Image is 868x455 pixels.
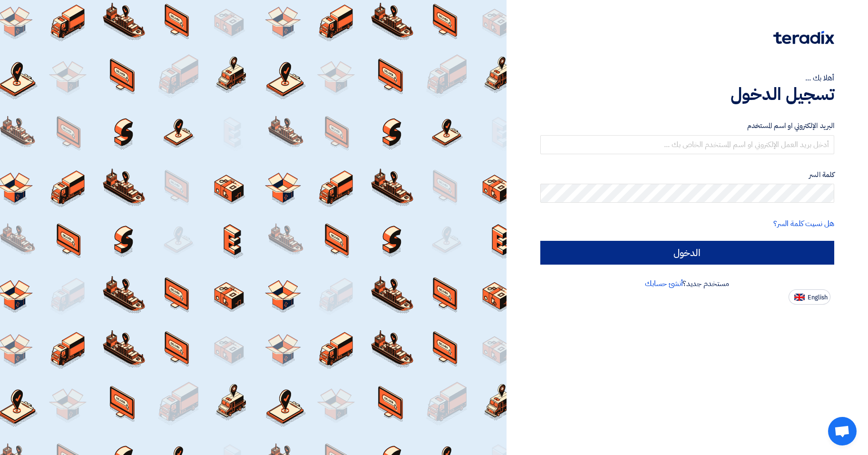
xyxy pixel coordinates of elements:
div: أهلا بك ... [540,72,834,84]
div: مستخدم جديد؟ [540,278,834,289]
button: English [789,289,830,305]
h1: تسجيل الدخول [540,84,834,105]
a: هل نسيت كلمة السر؟ [773,218,834,229]
img: Teradix logo [773,31,834,44]
a: أنشئ حسابك [645,278,683,289]
span: English [808,294,828,301]
label: البريد الإلكتروني او اسم المستخدم [540,120,834,131]
div: Open chat [828,417,857,445]
label: كلمة السر [540,169,834,180]
input: أدخل بريد العمل الإلكتروني او اسم المستخدم الخاص بك ... [540,135,834,154]
img: en-US.png [794,294,805,301]
input: الدخول [540,241,834,265]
